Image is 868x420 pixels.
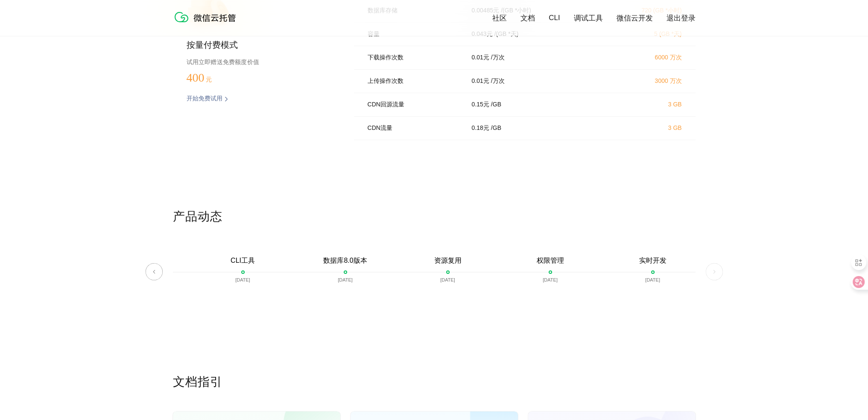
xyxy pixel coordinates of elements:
p: / 万次 [491,54,505,62]
p: 3 GB [607,124,682,131]
a: 退出登录 [666,13,696,23]
p: 资源复用 [434,256,462,265]
p: 实时开发 [639,256,666,265]
p: CDN流量 [368,124,460,132]
a: CLI [549,14,560,22]
a: 微信云开发 [617,13,653,23]
a: 调试工具 [574,13,603,23]
p: 产品动态 [173,209,696,226]
p: / GB [491,101,501,109]
a: 文档 [520,13,535,23]
a: 微信云托管 [173,20,241,27]
p: 权限管理 [537,256,564,265]
p: / GB [491,124,501,132]
p: 0.15 元 [472,101,489,109]
p: 下载操作次数 [368,54,460,62]
p: [DATE] [338,277,353,282]
p: 数据库8.0版本 [323,256,367,265]
p: [DATE] [440,277,455,282]
a: 社区 [492,13,507,23]
p: 0.01 元 [472,77,489,85]
p: 400 [187,71,229,85]
p: CLI工具 [231,256,255,265]
p: [DATE] [235,277,250,282]
p: [DATE] [543,277,558,282]
img: 微信云托管 [173,9,241,26]
p: 3 GB [607,101,682,108]
p: 开始免费试用 [187,95,222,103]
p: 3000 万次 [607,77,682,85]
p: 0.01 元 [472,54,489,62]
p: 按量付费模式 [187,39,327,51]
span: 元 [206,76,212,83]
p: 文档指引 [173,374,696,391]
p: / 万次 [491,77,505,85]
p: [DATE] [645,277,660,282]
p: 试用立即赠送免费额度价值 [187,56,327,68]
p: CDN回源流量 [368,101,460,109]
p: 0.18 元 [472,124,489,132]
p: 6000 万次 [607,54,682,62]
p: 上传操作次数 [368,77,460,85]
